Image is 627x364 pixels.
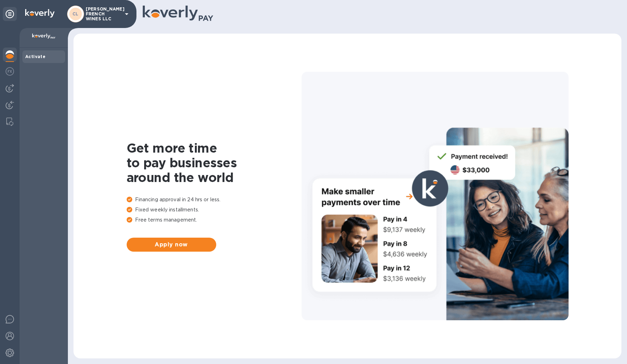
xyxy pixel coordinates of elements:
p: Fixed weekly installments. [127,206,302,213]
button: Apply now [127,238,216,252]
h1: Get more time to pay businesses around the world [127,141,302,185]
p: Free terms management. [127,216,302,224]
img: Logo [25,9,55,17]
b: CL [72,11,79,16]
p: Financing approval in 24 hrs or less. [127,196,302,203]
p: [PERSON_NAME] FRENCH WINES LLC [86,7,121,21]
b: Activate [25,54,45,59]
span: Apply now [132,240,211,249]
div: Unpin categories [3,7,17,21]
img: Foreign exchange [6,67,14,76]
